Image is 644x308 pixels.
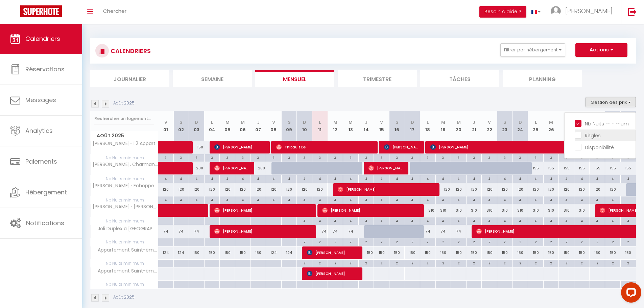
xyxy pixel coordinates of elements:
[90,70,169,87] li: Journalier
[266,183,282,196] div: 120
[574,196,590,203] div: 4
[605,111,621,141] th: 30
[328,196,343,203] div: 4
[380,119,383,125] abbr: V
[365,119,367,125] abbr: J
[451,154,466,161] div: 3
[173,70,252,87] li: Semaine
[25,157,57,166] span: Paiements
[214,204,313,217] span: [PERSON_NAME]
[374,111,389,141] th: 15
[374,238,389,245] div: 2
[25,65,65,73] span: Réservations
[103,7,126,15] span: Chercher
[420,70,499,87] li: Tâches
[528,154,543,161] div: 3
[109,43,151,58] h3: CALENDRIERS
[528,217,543,224] div: 4
[405,238,420,245] div: 2
[466,183,482,196] div: 120
[389,217,405,224] div: 4
[513,238,528,245] div: 2
[328,175,343,182] div: 4
[225,119,230,125] abbr: M
[374,217,389,224] div: 4
[343,238,358,245] div: 2
[543,111,559,141] th: 26
[91,217,158,225] span: Nb Nuits minimum
[251,246,266,259] div: 150
[297,183,312,196] div: 120
[173,246,189,259] div: 124
[605,162,621,174] div: 155
[251,183,266,196] div: 120
[282,154,297,161] div: 3
[251,196,266,203] div: 4
[164,119,167,125] abbr: V
[251,154,266,161] div: 3
[420,204,436,217] div: 310
[158,154,173,161] div: 3
[544,175,559,182] div: 4
[189,225,205,238] div: 74
[251,175,266,182] div: 4
[565,7,613,15] span: [PERSON_NAME]
[544,217,559,224] div: 4
[328,217,343,224] div: 4
[368,162,405,174] span: [PERSON_NAME]
[158,183,174,196] div: 120
[503,70,582,87] li: Planning
[559,175,574,182] div: 4
[359,238,374,245] div: 2
[512,204,528,217] div: 310
[266,175,281,182] div: 4
[220,183,235,196] div: 120
[427,119,429,125] abbr: L
[430,141,575,153] span: [PERSON_NAME]
[497,111,513,141] th: 23
[235,183,251,196] div: 120
[551,6,561,16] img: ...
[312,238,328,245] div: 2
[575,43,627,57] button: Actions
[251,162,266,174] div: 280
[544,154,559,161] div: 3
[528,204,544,217] div: 310
[158,246,174,259] div: 124
[543,162,559,174] div: 155
[91,131,158,141] span: Août 2025
[590,175,605,182] div: 4
[590,238,605,245] div: 2
[420,238,435,245] div: 2
[389,154,405,161] div: 3
[257,119,260,125] abbr: J
[322,204,421,217] span: [PERSON_NAME]
[220,196,235,203] div: 4
[319,119,321,125] abbr: L
[528,196,543,203] div: 4
[204,183,220,196] div: 120
[574,162,590,174] div: 155
[451,175,466,182] div: 4
[451,217,466,224] div: 4
[441,119,445,125] abbr: M
[338,70,417,87] li: Trimestre
[94,113,154,125] input: Rechercher un logement...
[544,238,559,245] div: 2
[467,217,482,224] div: 4
[482,238,497,245] div: 2
[605,217,620,224] div: 4
[384,141,420,153] span: [PERSON_NAME]
[411,119,414,125] abbr: D
[297,111,312,141] th: 10
[528,183,544,196] div: 120
[25,34,60,43] span: Calendriers
[235,246,251,259] div: 150
[620,162,636,174] div: 155
[328,154,343,161] div: 3
[241,119,245,125] abbr: M
[590,183,605,196] div: 120
[436,154,451,161] div: 3
[528,175,543,182] div: 4
[574,183,590,196] div: 120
